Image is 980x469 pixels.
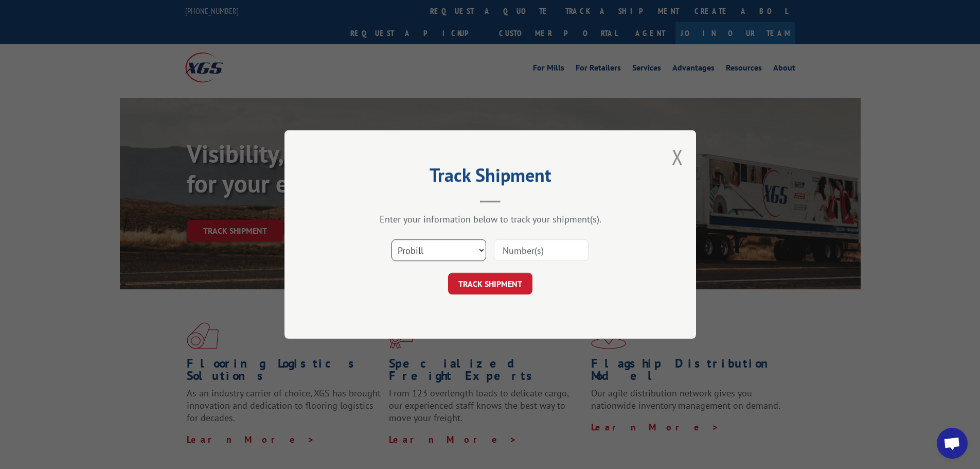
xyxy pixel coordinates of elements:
button: Close modal [672,143,683,170]
div: Enter your information below to track your shipment(s). [336,213,645,225]
input: Number(s) [494,239,589,261]
button: TRACK SHIPMENT [448,273,532,294]
div: Open chat [937,428,968,459]
h2: Track Shipment [336,168,645,187]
